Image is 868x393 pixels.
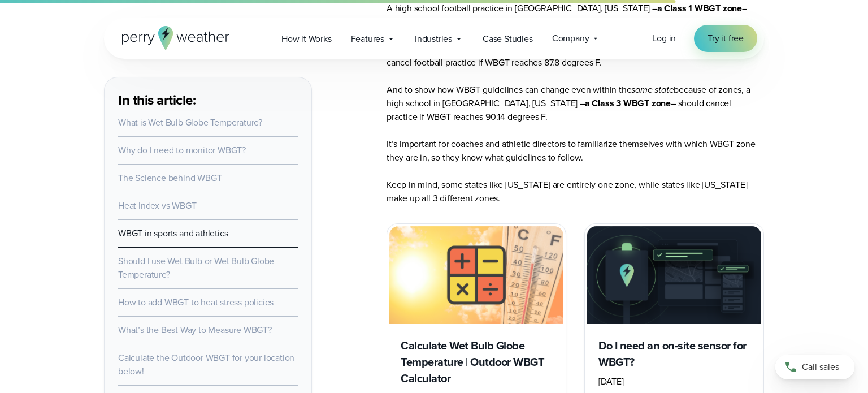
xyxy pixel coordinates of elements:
[389,226,563,324] img: Calculate Wet Bulb Globe Temperature (WBGT)
[118,323,272,336] a: What’s the Best Way to Measure WBGT?
[775,355,854,379] a: Call sales
[802,360,839,374] span: Call sales
[598,338,750,370] h3: Do I need an on-site sensor for WBGT?
[657,2,742,15] strong: a Class 1 WBGT zone
[483,32,533,46] span: Case Studies
[587,226,761,324] img: On-site WBGT sensor
[351,32,384,46] span: Features
[118,254,274,281] a: Should I use Wet Bulb or Wet Bulb Globe Temperature?
[652,32,676,45] span: Log in
[118,144,246,157] a: Why do I need to monitor WBGT?
[118,351,294,378] a: Calculate the Outdoor WBGT for your location below!
[118,116,262,129] a: What is Wet Bulb Globe Temperature?
[708,32,744,45] span: Try it free
[598,375,750,388] div: [DATE]
[585,97,671,110] strong: a Class 3 WBGT zone
[118,296,274,309] a: How to add WBGT to heat stress policies
[631,83,674,96] em: same state
[694,25,757,52] a: Try it free
[473,27,542,50] a: Case Studies
[118,91,298,109] h3: In this article:
[415,32,452,46] span: Industries
[118,171,222,184] a: The Science behind WBGT
[118,199,196,212] a: Heat Index vs WBGT
[401,338,552,387] h3: Calculate Wet Bulb Globe Temperature | Outdoor WBGT Calculator
[118,227,228,240] a: WBGT in sports and athletics
[281,32,332,46] span: How it Works
[652,32,676,45] a: Log in
[272,27,341,50] a: How it Works
[552,32,589,45] span: Company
